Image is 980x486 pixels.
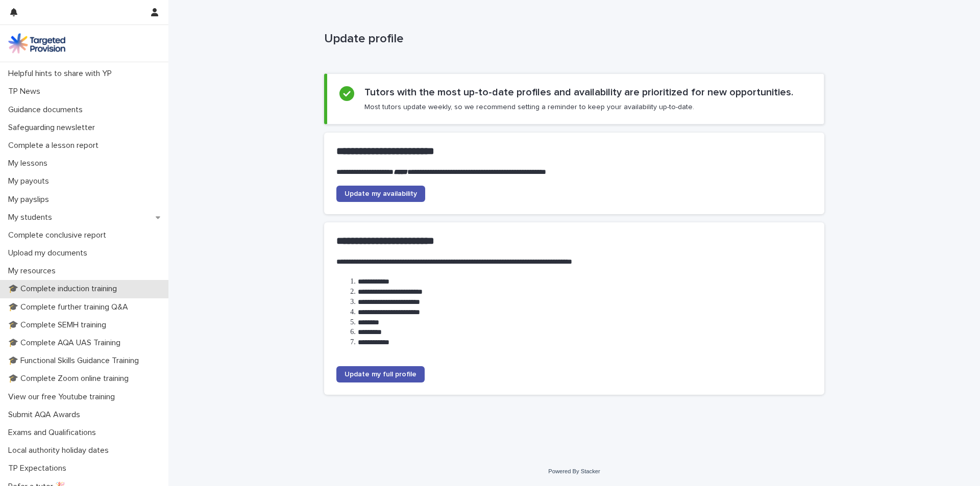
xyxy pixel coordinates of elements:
a: Update my full profile [336,366,425,382]
span: Update my availability [345,190,417,197]
a: Powered By Stacker [548,468,600,474]
img: M5nRWzHhSzIhMunXDL62 [8,33,65,54]
p: Guidance documents [4,105,91,115]
p: Submit AQA Awards [4,410,88,420]
p: My payslips [4,195,57,204]
h2: Tutors with the most up-to-date profiles and availability are prioritized for new opportunities. [364,86,793,98]
p: Upload my documents [4,248,95,258]
p: 🎓 Complete AQA UAS Training [4,338,129,348]
p: Helpful hints to share with YP [4,69,120,79]
p: TP Expectations [4,464,75,473]
p: Exams and Qualifications [4,428,104,438]
p: Local authority holiday dates [4,446,117,455]
p: Complete conclusive report [4,231,114,240]
p: 🎓 Functional Skills Guidance Training [4,356,147,366]
p: View our free Youtube training [4,392,123,402]
p: TP News [4,87,48,96]
p: 🎓 Complete further training Q&A [4,302,136,312]
p: 🎓 Complete induction training [4,284,125,294]
p: Most tutors update weekly, so we recommend setting a reminder to keep your availability up-to-date. [364,103,694,112]
p: 🎓 Complete Zoom online training [4,374,137,383]
p: My students [4,213,60,222]
p: My resources [4,266,64,276]
a: Update my availability [336,186,425,202]
p: My payouts [4,176,57,186]
p: Complete a lesson report [4,141,107,150]
p: My lessons [4,159,56,168]
p: 🎓 Complete SEMH training [4,320,114,330]
p: Safeguarding newsletter [4,123,103,133]
span: Update my full profile [345,371,416,378]
p: Update profile [324,32,820,46]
